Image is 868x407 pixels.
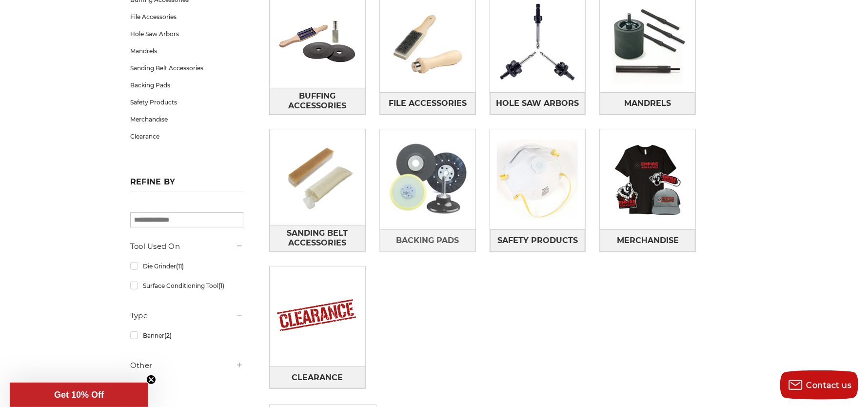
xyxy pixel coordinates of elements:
[130,327,243,344] a: Banner
[130,77,243,94] a: Backing Pads
[270,366,365,388] a: Clearance
[380,132,475,227] img: Backing Pads
[380,229,475,251] a: Backing Pads
[624,95,671,112] span: Mandrels
[270,225,365,252] a: Sanding Belt Accessories
[600,132,695,227] img: Merchandise
[130,241,243,252] h5: Tool Used On
[490,92,586,114] a: Hole Saw Arbors
[130,25,243,42] a: Hole Saw Arbors
[270,88,365,114] span: Buffing Accessories
[130,60,243,77] a: Sanding Belt Accessories
[490,229,586,251] a: Safety Products
[270,225,365,251] span: Sanding Belt Accessories
[10,383,148,407] div: Get 10% OffClose teaser
[807,381,852,390] span: Contact us
[600,92,695,114] a: Mandrels
[130,111,243,128] a: Merchandise
[270,268,365,364] img: Clearance
[130,310,243,322] h5: Type
[130,42,243,60] a: Mandrels
[617,232,679,249] span: Merchandise
[130,94,243,111] a: Safety Products
[600,229,695,251] a: Merchandise
[130,8,243,25] a: File Accessories
[130,360,243,371] h5: Other
[270,88,365,115] a: Buffing Accessories
[176,263,184,270] span: (11)
[497,232,578,249] span: Safety Products
[270,129,365,225] img: Sanding Belt Accessories
[130,177,243,192] h5: Refine by
[496,95,579,112] span: Hole Saw Arbors
[218,282,224,289] span: (1)
[389,95,467,112] span: File Accessories
[130,258,243,275] a: Die Grinder
[780,370,858,400] button: Contact us
[130,277,243,294] a: Surface Conditioning Tool
[146,375,156,385] button: Close teaser
[164,332,172,339] span: (2)
[270,6,365,74] img: Buffing Accessories
[396,232,459,249] span: Backing Pads
[380,92,475,114] a: File Accessories
[490,132,586,227] img: Safety Products
[292,369,343,386] span: Clearance
[54,390,104,400] span: Get 10% Off
[130,128,243,145] a: Clearance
